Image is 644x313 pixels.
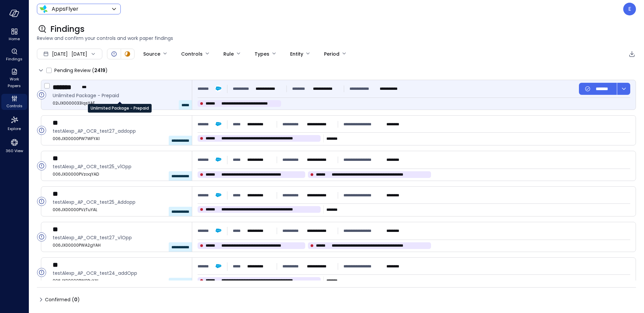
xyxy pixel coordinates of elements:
div: Export to CSV [628,50,636,58]
div: In Progress [123,50,131,58]
span: testAlexp_AP_OCR_test27_v1Opp [53,234,186,241]
div: Explore [1,114,27,133]
span: Findings [50,24,85,35]
div: Open [37,268,46,277]
span: testAlexp_AP_OCR_test25_Addopp [53,198,186,206]
span: Explore [8,125,21,132]
div: Rule [223,48,234,60]
p: E [628,5,631,13]
span: Controls [6,103,22,109]
span: [DATE] [52,50,68,58]
div: Findings [1,47,27,63]
div: Open [110,50,118,58]
span: Unlimited Package - Prepaid [53,92,186,99]
div: Controls [1,94,27,110]
span: testAlexp_AP_OCR_test24_addOpp [53,269,186,277]
div: Source [143,48,160,60]
span: Review and confirm your controls and work paper findings [37,35,636,42]
div: Period [324,48,339,60]
span: Work Papers [4,76,24,89]
div: Button group with a nested menu [579,83,630,95]
span: 006JX00000PVzoqYAD [53,171,186,178]
div: Home [1,27,27,43]
span: Findings [6,56,22,62]
span: 0 [74,296,77,303]
div: Eleanor Yehudai [623,3,636,15]
span: Home [9,36,20,42]
span: testAlexp_AP_OCR_test25_v1Opp [53,163,186,170]
span: 006JX00000PW0PuYAL [53,277,186,284]
div: ( ) [72,296,80,303]
img: Icon [40,5,48,13]
span: 006JX00000PWA2gYAH [53,242,186,249]
button: dropdown-icon-button [617,83,630,95]
div: Open [37,161,46,171]
span: 006JX00000PW7WFYA1 [53,135,186,142]
div: 360 View [1,137,27,155]
div: ( ) [92,67,108,74]
div: Unlimited Package - Prepaid [88,104,152,113]
div: Types [255,48,269,60]
p: AppsFlyer [52,5,78,13]
span: 2419 [94,67,105,74]
div: Open [37,90,46,100]
span: Confirmed [45,294,80,305]
div: Entity [290,48,303,60]
div: Open [37,232,46,242]
span: 02iJX0000033IqsYAE [53,100,186,107]
span: 360 View [6,147,23,154]
span: Pending Review [54,65,108,76]
div: Open [37,197,46,206]
div: Work Papers [1,67,27,90]
div: Open [37,126,46,135]
div: Controls [181,48,203,60]
span: 006JX00000PVzTuYAL [53,206,186,213]
span: testAlexp_AP_OCR_test27_addopp [53,127,186,135]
